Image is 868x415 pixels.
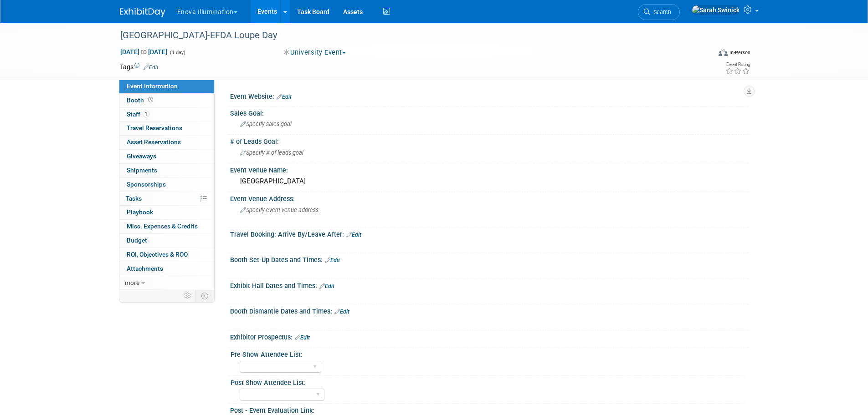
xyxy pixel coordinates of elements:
[230,90,749,101] div: Event Website:
[230,279,749,291] div: Exhibit Hall Dates and Times:
[127,167,157,174] span: Shipments
[119,121,214,135] a: Travel Reservations
[119,262,214,276] a: Attachments
[119,192,214,206] a: Tasks
[127,138,181,146] span: Asset Reservations
[281,48,349,57] button: University Event
[119,136,214,149] a: Asset Reservations
[127,111,149,118] span: Staff
[119,206,214,219] a: Playbook
[119,178,214,192] a: Sponsorships
[231,376,745,387] div: Post Show Attendee List:
[119,150,214,163] a: Giveaways
[119,248,214,262] a: ROI, Objectives & ROO
[117,27,697,44] div: [GEOGRAPHIC_DATA]-EFDA Loupe Day
[119,220,214,233] a: Misc. Expenses & Credits
[127,181,166,188] span: Sponsorships
[657,47,751,61] div: Event Format
[334,309,349,315] a: Edit
[180,290,196,302] td: Personalize Event Tab Strip
[230,135,749,146] div: # of Leads Goal:
[277,94,292,100] a: Edit
[119,94,214,107] a: Booth
[295,334,310,341] a: Edit
[230,404,749,415] div: Post - Event Evaluation Link:
[319,283,334,289] a: Edit
[127,152,156,160] span: Giveaways
[119,80,214,93] a: Event Information
[127,237,147,244] span: Budget
[692,5,740,15] img: Sarah Swinick
[144,64,159,71] a: Edit
[230,330,749,342] div: Exhibitor Prospectus:
[127,251,188,258] span: ROI, Objectives & ROO
[230,106,749,118] div: Sales Goal:
[240,121,292,127] span: Specify sales goal
[127,96,155,104] span: Booth
[231,348,745,359] div: Pre Show Attendee List:
[127,82,178,90] span: Event Information
[120,48,168,56] span: [DATE] [DATE]
[240,149,303,156] span: Specify # of leads goal
[119,276,214,290] a: more
[719,49,728,56] img: Format-Inperson.png
[230,304,749,316] div: Booth Dismantle Dates and Times:
[127,208,153,216] span: Playbook
[119,164,214,177] a: Shipments
[638,4,680,20] a: Search
[143,111,149,117] span: 1
[120,8,165,17] img: ExhibitDay
[230,192,749,203] div: Event Venue Address:
[240,207,318,213] span: Specify event venue address
[119,108,214,121] a: Staff1
[237,174,742,188] div: [GEOGRAPHIC_DATA]
[127,265,163,272] span: Attachments
[650,9,671,15] span: Search
[127,223,198,230] span: Misc. Expenses & Credits
[195,290,214,302] td: Toggle Event Tabs
[325,257,340,263] a: Edit
[125,279,139,286] span: more
[139,48,148,56] span: to
[119,234,214,248] a: Budget
[230,253,749,265] div: Booth Set-Up Dates and Times:
[146,96,155,103] span: Booth not reserved yet
[729,49,750,56] div: In-Person
[230,163,749,175] div: Event Venue Name:
[230,228,749,239] div: Travel Booking: Arrive By/Leave After:
[169,50,185,56] span: (1 day)
[346,232,361,238] a: Edit
[120,62,159,71] td: Tags
[127,124,182,132] span: Travel Reservations
[725,62,750,67] div: Event Rating
[126,195,142,202] span: Tasks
